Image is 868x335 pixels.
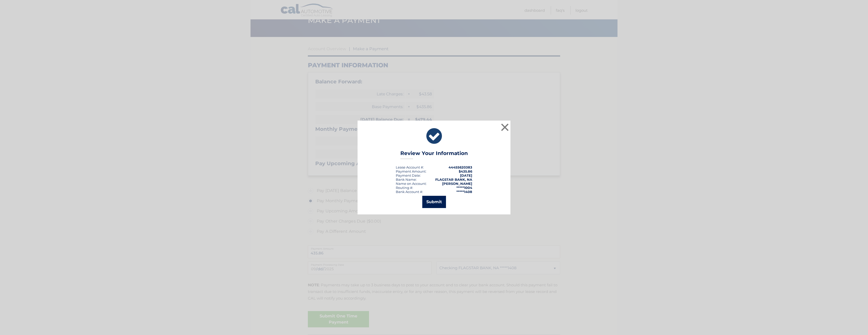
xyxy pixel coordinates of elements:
[396,173,420,177] span: Payment Date
[400,150,468,159] h3: Review Your Information
[459,169,472,173] span: $435.86
[396,190,423,194] div: Bank Account #:
[449,165,472,169] strong: 44455620383
[396,182,427,186] div: Name on Account:
[396,169,426,173] div: Payment Amount:
[460,173,472,177] span: [DATE]
[442,182,472,186] strong: [PERSON_NAME]
[396,186,413,190] div: Routing #:
[396,165,424,169] div: Lease Account #:
[435,177,472,182] strong: FLAGSTAR BANK, NA
[422,196,446,208] button: Submit
[500,122,510,132] button: ×
[396,177,417,182] div: Bank Name:
[396,173,421,177] div: :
